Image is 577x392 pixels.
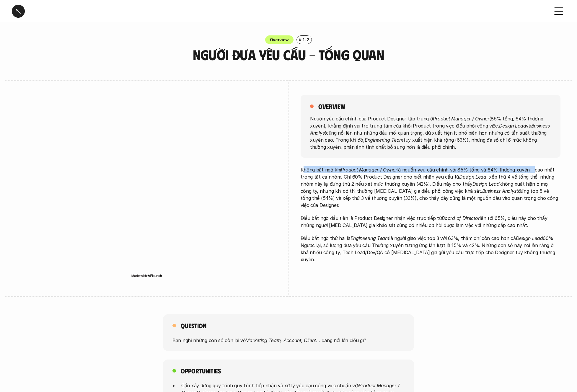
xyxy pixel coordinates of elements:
[499,122,526,128] em: Design Lead
[516,235,543,241] em: Design Lead
[17,95,277,272] iframe: Interactive or visual content
[351,235,389,241] em: Engineering Team
[482,188,518,194] em: Business Analyst
[310,122,551,135] em: Business Analyst
[301,235,560,263] p: Điều bất ngờ thứ hai là là người giao việc top 3 với 63%, thậm chí còn cao hơn cả 60%. Ngược lại,...
[181,367,221,375] h5: Opportunities
[310,115,551,150] p: Nguồn yêu cầu chính của Product Designer tập trung ở (85% tổng, 64% thường xuyên), khẳng định vai...
[433,115,489,121] em: Product Manager / Owner
[245,337,316,343] em: Marketing Team, Account, Client
[131,273,162,278] img: Made with Flourish
[303,37,309,43] p: 1-2
[459,174,486,180] em: Design Lead
[472,181,500,187] em: Design Lead
[318,102,345,110] h5: overview
[270,37,289,43] p: Overview
[341,167,397,173] em: Product Manager / Owner
[299,37,301,42] h6: #
[301,215,560,229] p: Điều bất ngờ đầu tiên là Product Designer nhận việc trực tiếp từ lên tới 65%, điều này cho thấy n...
[181,321,206,330] h5: Question
[172,337,405,344] p: Bạn nghĩ những con số còn lại về … đang nói lên điều gì?
[301,166,560,209] p: Không bất ngờ khi là nguồn yêu cầu chính với 85% tổng và 64% thường xuyên – cao nhất trong tất cả...
[364,137,403,143] em: Engineering Team
[442,215,480,221] em: Board of Director
[163,47,414,63] h3: Người đưa yêu cầu - Tổng quan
